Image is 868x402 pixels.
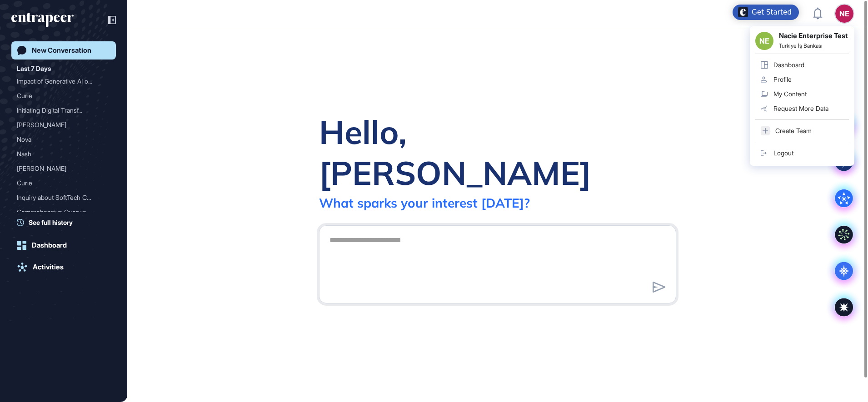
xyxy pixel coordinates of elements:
div: Activities [33,263,64,271]
div: Comprehensive Overview of... [17,205,103,219]
div: Curie [17,176,103,190]
div: Tracy [17,161,110,176]
div: New Conversation [32,46,91,55]
span: See full history [29,218,73,227]
div: Curie [17,176,110,190]
button: NE [835,5,853,23]
div: Initiating Digital Transf... [17,103,103,118]
div: Impact of Generative AI o... [17,74,103,89]
div: Nova [17,132,103,147]
div: Nash [17,147,103,161]
div: Get Started [752,8,792,17]
div: Inquiry about SoftTech Co... [17,190,103,205]
img: launcher-image-alternative-text [738,7,748,17]
div: Dashboard [32,241,67,249]
div: Comprehensive Overview of Company Solutions, Target Areas, and Market Positioning [17,205,110,219]
div: Impact of Generative AI on the Fashion Industry [17,74,110,89]
a: See full history [17,218,116,227]
div: Hello, [PERSON_NAME] [319,111,676,193]
div: [PERSON_NAME] [17,161,103,176]
div: Curie [17,89,103,103]
a: Dashboard [11,236,116,254]
div: entrapeer-logo [11,13,74,27]
div: Last 7 Days [17,63,51,74]
div: Reese [17,118,110,132]
div: Open Get Started checklist [733,5,799,20]
div: Curie [17,89,110,103]
a: New Conversation [11,41,116,60]
div: What sparks your interest [DATE]? [319,195,530,211]
div: Inquiry about SoftTech Company Tracking [17,190,110,205]
div: Nova [17,132,110,147]
div: Initiating Digital Transformation Assessment [17,103,110,118]
a: Activities [11,258,116,276]
div: Nash [17,147,110,161]
div: [PERSON_NAME] [17,118,103,132]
